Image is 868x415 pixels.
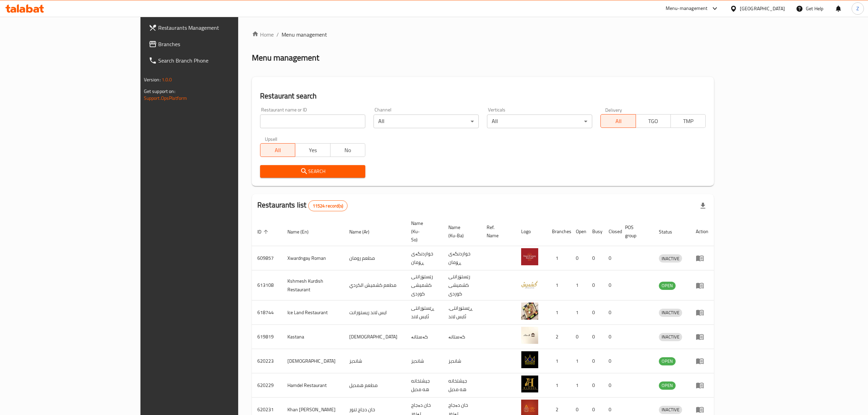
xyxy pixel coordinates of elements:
td: شانديز [443,349,481,373]
span: INACTIVE [659,255,682,263]
td: 1 [570,373,587,398]
span: OPEN [659,357,676,365]
td: 0 [603,325,620,349]
th: Logo [516,217,546,246]
th: Closed [603,217,620,246]
td: ڕێستۆرانتی ئایس لاند [406,300,443,325]
div: Menu [696,308,708,317]
span: Search [266,167,360,176]
td: .ڕێستۆرانتی ئایس لاند [443,300,481,325]
td: 0 [603,373,620,398]
h2: Menu management [252,52,319,63]
span: 1.0.0 [162,75,172,84]
span: 11524 record(s) [309,203,347,209]
th: Branches [546,217,570,246]
td: جيشتخانه هه مديل [406,373,443,398]
h2: Restaurants list [257,200,348,211]
td: رێستۆرانتی کشمیشى كوردى [443,270,481,300]
div: INACTIVE [659,254,682,263]
td: 0 [570,246,587,270]
span: Restaurants Management [158,24,280,32]
td: 0 [587,270,603,300]
div: OPEN [659,282,676,290]
td: شانديز [406,349,443,373]
span: OPEN [659,381,676,389]
span: Search Branch Phone [158,56,280,65]
div: Menu [696,281,708,290]
td: Xwardngay Roman [282,246,344,270]
h2: Restaurant search [260,91,706,101]
button: All [600,114,636,128]
span: Version: [144,75,161,84]
img: Xwardngay Roman [521,248,538,265]
td: 1 [546,349,570,373]
div: INACTIVE [659,406,682,414]
a: Branches [143,36,285,52]
td: [DEMOGRAPHIC_DATA] [282,349,344,373]
td: ايس لاند ريستورانت [344,300,406,325]
td: مطعم همديل [344,373,406,398]
div: Export file [695,198,711,214]
td: 1 [546,300,570,325]
img: Ice Land Restaurant [521,303,538,320]
span: INACTIVE [659,406,682,414]
button: Search [260,165,365,178]
span: Name (Ar) [349,228,378,236]
th: Open [570,217,587,246]
span: Status [659,228,681,236]
td: کەستانە [406,325,443,349]
input: Search for restaurant name or ID.. [260,115,365,128]
td: رێستۆرانتی کشمیشى كوردى [406,270,443,300]
img: Hamdel Restaurant [521,375,538,392]
td: مطعم كشميش الكردي [344,270,406,300]
div: INACTIVE [659,333,682,341]
div: Menu [696,357,708,365]
span: TMP [674,116,703,126]
span: Name (Ku-Ba) [448,223,473,240]
td: 0 [603,270,620,300]
td: 1 [546,373,570,398]
div: All [374,115,479,128]
span: Name (Ku-So) [411,219,435,244]
th: Busy [587,217,603,246]
button: All [260,143,295,157]
img: Kshmesh Kurdish Restaurant [521,276,538,293]
td: 2 [546,325,570,349]
td: 0 [603,246,620,270]
td: کەستانە [443,325,481,349]
a: Search Branch Phone [143,52,285,69]
td: شانديز [344,349,406,373]
div: Total records count [308,200,348,211]
td: Ice Land Restaurant [282,300,344,325]
div: Menu [696,333,708,341]
span: POS group [625,223,645,240]
nav: breadcrumb [252,30,714,39]
span: Ref. Name [487,223,507,240]
td: 0 [587,300,603,325]
td: 0 [587,325,603,349]
span: All [263,145,293,155]
span: INACTIVE [659,333,682,341]
div: Menu [696,405,708,414]
span: Yes [298,145,327,155]
td: جيشتخانه هه مديل [443,373,481,398]
span: Menu management [282,30,327,39]
div: Menu [696,381,708,389]
div: Menu-management [666,4,708,13]
td: 0 [587,349,603,373]
span: ID [257,228,270,236]
span: Get support on: [144,87,175,96]
th: Action [690,217,714,246]
td: 1 [546,270,570,300]
td: 1 [570,270,587,300]
td: 1 [570,300,587,325]
button: TGO [636,114,671,128]
td: خواردنگەی ڕۆمان [406,246,443,270]
span: TGO [639,116,668,126]
a: Support.OpsPlatform [144,94,187,103]
img: Kastana [521,327,538,344]
span: Branches [158,40,280,48]
div: [GEOGRAPHIC_DATA] [740,5,785,12]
